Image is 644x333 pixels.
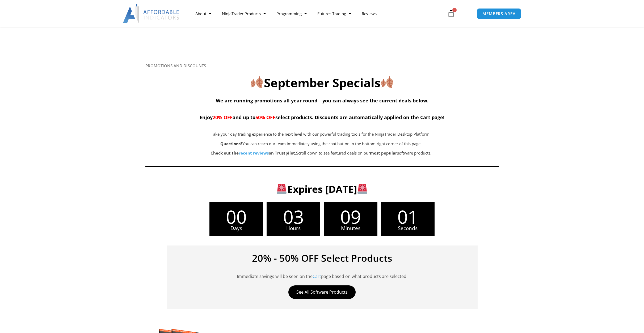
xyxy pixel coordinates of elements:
strong: Questions? [220,141,242,146]
h2: September Specials [145,75,499,91]
a: 0 [439,6,463,21]
p: Immediate savings will be seen on the page based on what products are selected. [175,266,470,280]
span: Enjoy and up to select products. Discounts are automatically applied on the Cart page! [200,114,444,120]
span: 00 [209,207,263,226]
img: 🍂 [381,76,393,88]
img: 🚨 [277,184,287,194]
img: 🍂 [251,76,263,88]
span: Days [209,226,263,231]
span: 50% OFF [255,114,275,120]
span: Take your day trading experience to the next level with our powerful trading tools for the NinjaT... [211,131,431,137]
b: most popular [370,150,397,156]
span: We are running promotions all year round – you can always see the current deals below. [216,97,428,104]
h3: Expires [DATE] [154,183,490,195]
span: 03 [267,207,320,226]
strong: Check out the on Trustpilot. [211,150,296,156]
a: NinjaTrader Products [217,7,271,20]
h6: PROMOTIONS AND DISCOUNTS [145,63,499,68]
span: Minutes [324,226,377,231]
span: Hours [267,226,320,231]
a: Futures Trading [312,7,356,20]
a: About [190,7,217,20]
img: LogoAI | Affordable Indicators – NinjaTrader [123,4,180,23]
span: 01 [381,207,435,226]
span: Seconds [381,226,435,231]
span: MEMBERS AREA [482,12,516,16]
span: 09 [324,207,377,226]
p: You can reach our team immediately using the chat button in the bottom right corner of this page. [172,140,470,148]
img: 🚨 [357,184,367,194]
p: Scroll down to see featured deals on our software products. [172,149,470,157]
a: Programming [271,7,312,20]
nav: Menu [190,7,441,20]
span: 20% OFF [213,114,233,120]
span: 0 [452,8,457,12]
h4: 20% - 50% OFF Select Products [175,253,470,263]
a: MEMBERS AREA [477,8,521,19]
a: Reviews [356,7,382,20]
a: Cart [313,273,321,279]
a: recent reviews [239,150,269,156]
a: See All Software Products [288,285,356,299]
